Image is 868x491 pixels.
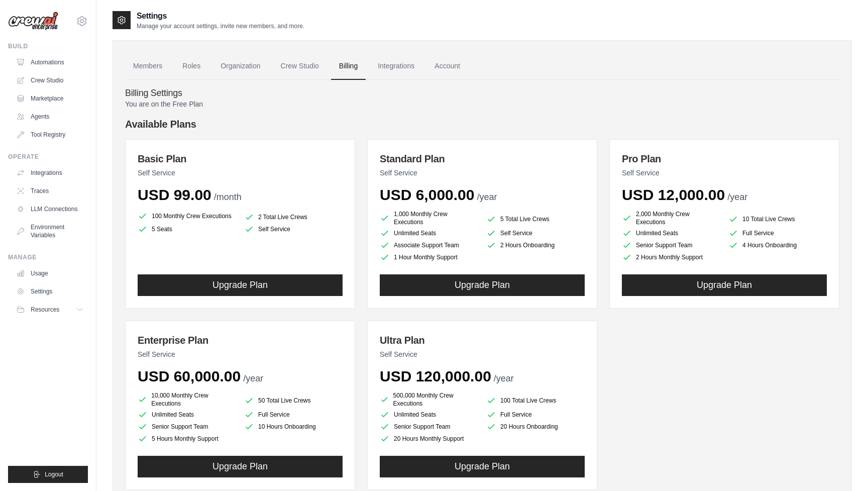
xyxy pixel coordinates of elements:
[380,434,478,444] li: 20 Hours Monthly Support
[138,434,236,444] li: 5 Hours Monthly Support
[12,165,88,181] a: Integrations
[8,153,88,161] div: Operate
[138,368,241,384] span: USD 60,000.00
[12,302,88,318] button: Resources
[12,283,88,300] a: Settings
[380,168,585,178] p: Self Service
[138,224,236,234] li: 5 Seats
[244,422,343,432] li: 10 Hours Onboarding
[380,152,585,166] h3: Standard Plan
[622,186,725,203] span: USD 12,000.00
[380,274,585,296] button: Upgrade Plan
[380,186,474,203] span: USD 6,000.00
[8,253,88,261] div: Manage
[273,53,327,80] a: Crew Studio
[486,394,585,408] li: 100 Total Live Crews
[214,192,242,202] span: /month
[125,53,170,80] a: Members
[380,210,478,226] li: 1,000 Monthly Crew Executions
[380,456,585,477] button: Upgrade Plan
[331,53,366,80] a: Billing
[370,53,422,80] a: Integrations
[494,373,514,383] span: /year
[728,228,827,238] li: Full Service
[244,212,343,222] li: 2 Total Live Crews
[380,391,478,408] li: 500,000 Monthly Crew Executions
[244,394,343,408] li: 50 Total Live Crews
[486,240,585,250] li: 2 Hours Onboarding
[125,99,839,109] p: You are on the Free Plan
[125,88,839,99] h4: Billing Settings
[137,22,304,30] p: Manage your account settings, invite new members, and more.
[138,274,343,296] button: Upgrade Plan
[12,54,88,70] a: Automations
[12,127,88,143] a: Tool Registry
[727,192,747,202] span: /year
[8,12,58,31] img: Logo
[138,456,343,477] button: Upgrade Plan
[380,422,478,432] li: Senior Support Team
[622,274,827,296] button: Upgrade Plan
[380,252,478,262] li: 1 Hour Monthly Support
[244,224,343,234] li: Self Service
[380,410,478,420] li: Unlimited Seats
[486,410,585,420] li: Full Service
[380,333,585,347] h3: Ultra Plan
[174,53,208,80] a: Roles
[138,391,236,408] li: 10,000 Monthly Crew Executions
[380,240,478,250] li: Associate Support Team
[138,168,343,178] p: Self Service
[622,152,827,166] h3: Pro Plan
[728,240,827,250] li: 4 Hours Onboarding
[45,470,63,478] span: Logout
[380,349,585,359] p: Self Service
[138,186,211,203] span: USD 99.00
[138,410,236,420] li: Unlimited Seats
[138,210,236,222] li: 100 Monthly Crew Executions
[138,333,343,347] h3: Enterprise Plan
[622,240,720,250] li: Senior Support Team
[31,306,59,314] span: Resources
[477,192,497,202] span: /year
[138,422,236,432] li: Senior Support Team
[138,152,343,166] h3: Basic Plan
[622,168,827,178] p: Self Service
[125,117,839,131] h4: Available Plans
[244,410,343,420] li: Full Service
[12,201,88,217] a: LLM Connections
[212,53,268,80] a: Organization
[380,368,491,384] span: USD 120,000.00
[12,90,88,107] a: Marketplace
[486,212,585,226] li: 5 Total Live Crews
[8,466,88,483] button: Logout
[8,42,88,50] div: Build
[486,422,585,432] li: 20 Hours Onboarding
[380,228,478,238] li: Unlimited Seats
[12,109,88,125] a: Agents
[12,219,88,243] a: Environment Variables
[138,349,343,359] p: Self Service
[137,10,304,22] h2: Settings
[622,228,720,238] li: Unlimited Seats
[243,373,263,383] span: /year
[622,252,720,262] li: 2 Hours Monthly Support
[12,265,88,281] a: Usage
[12,72,88,88] a: Crew Studio
[426,53,468,80] a: Account
[622,210,720,226] li: 2,000 Monthly Crew Executions
[728,212,827,226] li: 10 Total Live Crews
[486,228,585,238] li: Self Service
[12,183,88,199] a: Traces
